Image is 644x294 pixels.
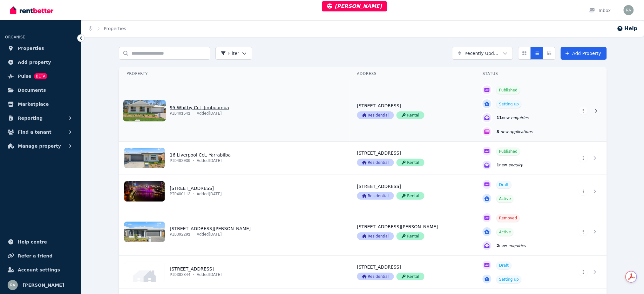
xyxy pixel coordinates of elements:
a: View details for 195/293 N Quay, Brisbane City [119,175,349,208]
span: ORGANISE [5,35,25,39]
span: Manage property [18,142,61,150]
a: View details for 95 Whitby Cct, Jimboomba [119,80,349,141]
nav: Breadcrumb [81,20,134,37]
a: Add Property [561,47,607,60]
a: View details for 13/355 Main St, Kangaroo Point [119,256,349,289]
a: PulseBETA [5,70,76,83]
button: More options [579,188,588,195]
button: More options [579,107,588,115]
button: Filter [215,47,253,60]
a: View details for 13/355 Main St, Kangaroo Point [475,256,560,289]
a: View details for 195/293 N Quay, Brisbane City [560,175,607,208]
a: View details for 13/355 Main St, Kangaroo Point [560,256,607,289]
a: Properties [5,42,76,55]
button: Recently Updated [452,47,513,60]
a: View details for 22 Abbott St, Walloon [475,208,560,255]
span: Filter [221,50,240,57]
img: Rochelle Alvarez [624,5,634,15]
div: View options [518,47,556,60]
span: Account settings [18,266,60,274]
button: More options [579,154,588,162]
span: Add property [18,58,51,66]
button: Find a tenant [5,126,76,138]
th: Address [349,67,475,80]
button: Reporting [5,112,76,124]
a: View details for 16 Liverpool Cct, Yarrabilba [119,142,349,175]
span: Refer a friend [18,252,52,260]
a: View details for 16 Liverpool Cct, Yarrabilba [475,142,560,175]
a: View details for 95 Whitby Cct, Jimboomba [560,80,607,141]
span: Documents [18,86,46,94]
a: View details for 16 Liverpool Cct, Yarrabilba [349,142,475,175]
button: Help [617,25,638,32]
a: Properties [104,26,126,31]
a: View details for 22 Abbott St, Walloon [119,208,349,255]
a: Refer a friend [5,250,76,262]
a: View details for 195/293 N Quay, Brisbane City [349,175,475,208]
a: View details for 195/293 N Quay, Brisbane City [475,175,560,208]
span: [PERSON_NAME] [327,3,382,9]
button: Expanded list view [543,47,556,60]
a: View details for 95 Whitby Cct, Jimboomba [349,80,475,141]
span: Reporting [18,114,43,122]
a: View details for 13/355 Main St, Kangaroo Point [349,256,475,289]
button: Compact list view [531,47,543,60]
a: View details for 95 Whitby Cct, Jimboomba [475,80,560,141]
a: View details for 22 Abbott St, Walloon [560,208,607,255]
span: BETA [34,73,47,79]
button: Card view [518,47,531,60]
div: Inbox [589,7,611,14]
a: Marketplace [5,98,76,110]
span: Help centre [18,238,47,246]
th: Status [475,67,560,80]
img: Rochelle Alvarez [8,280,18,290]
a: View details for 22 Abbott St, Walloon [349,208,475,255]
button: More options [579,228,588,236]
a: Documents [5,84,76,97]
span: Marketplace [18,100,49,108]
button: More options [579,268,588,276]
a: View details for 16 Liverpool Cct, Yarrabilba [560,142,607,175]
a: Add property [5,56,76,69]
span: Pulse [18,72,31,80]
th: Property [119,67,349,80]
a: Account settings [5,264,76,276]
img: RentBetter [10,5,53,15]
a: Help centre [5,236,76,248]
span: Find a tenant [18,128,51,136]
span: Properties [18,44,44,52]
button: Manage property [5,140,76,152]
span: Recently Updated [464,50,500,57]
span: [PERSON_NAME] [23,281,64,289]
